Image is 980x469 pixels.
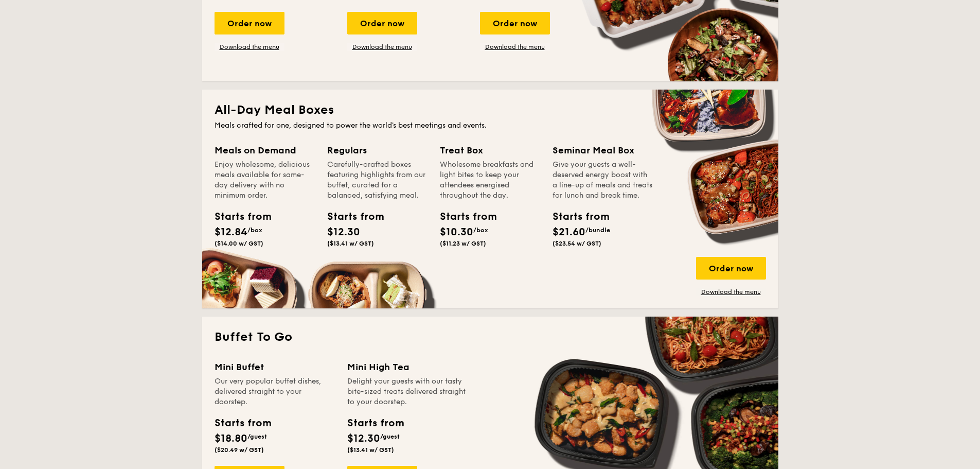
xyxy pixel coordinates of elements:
div: Order now [696,257,766,280]
div: Order now [347,12,417,34]
div: Mini High Tea [347,360,468,374]
div: Delight your guests with our tasty bite-sized treats delivered straight to your doorstep. [347,376,468,407]
div: Seminar Meal Box [553,143,653,158]
div: Enjoy wholesome, delicious meals available for same-day delivery with no minimum order. [215,160,315,201]
a: Download the menu [347,43,417,51]
span: ($13.41 w/ GST) [327,240,374,247]
span: /guest [247,433,267,440]
div: Give your guests a well-deserved energy boost with a line-up of meals and treats for lunch and br... [553,160,653,201]
div: Order now [215,12,284,34]
div: Regulars [327,143,427,158]
span: $12.30 [347,432,380,445]
a: Download the menu [480,43,550,51]
h2: All-Day Meal Boxes [215,102,766,118]
a: Download the menu [215,43,284,51]
span: ($14.00 w/ GST) [215,240,263,247]
div: Starts from [215,415,271,431]
div: Meals on Demand [215,143,315,158]
span: /box [247,227,262,234]
span: /guest [380,433,400,440]
span: ($23.54 w/ GST) [553,240,601,247]
span: $18.80 [215,432,247,445]
div: Carefully-crafted boxes featuring highlights from our buffet, curated for a balanced, satisfying ... [327,160,427,201]
div: Our very popular buffet dishes, delivered straight to your doorstep. [215,376,335,407]
div: Starts from [553,209,599,224]
span: $12.30 [327,226,360,238]
div: Starts from [327,209,373,224]
span: /box [473,227,488,234]
span: ($11.23 w/ GST) [440,240,486,247]
span: ($13.41 w/ GST) [347,446,394,454]
span: $21.60 [553,226,585,238]
div: Wholesome breakfasts and light bites to keep your attendees energised throughout the day. [440,160,540,201]
span: /bundle [585,227,610,234]
div: Mini Buffet [215,360,335,374]
div: Starts from [347,415,403,431]
div: Starts from [440,209,486,224]
div: Treat Box [440,143,540,158]
div: Order now [480,12,550,34]
span: ($20.49 w/ GST) [215,446,264,454]
div: Meals crafted for one, designed to power the world's best meetings and events. [215,120,766,131]
h2: Buffet To Go [215,329,766,345]
a: Download the menu [696,288,766,296]
span: $10.30 [440,226,473,238]
span: $12.84 [215,226,247,238]
div: Starts from [215,209,261,224]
